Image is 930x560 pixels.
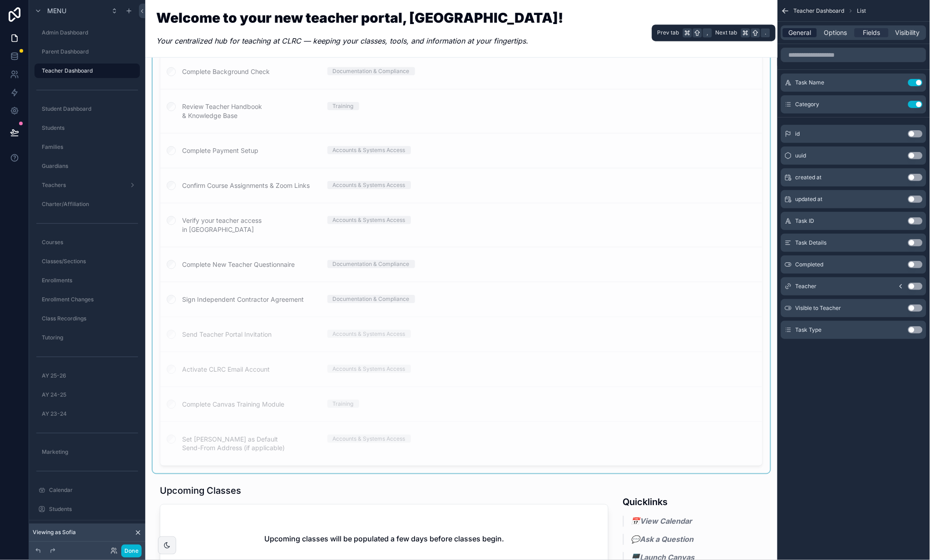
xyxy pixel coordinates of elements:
[182,365,317,374] span: Activate CLRC Email Account
[796,305,841,312] span: Visible to Teacher
[796,261,824,268] span: Completed
[35,44,140,59] a: Parent Dashboard
[42,182,125,189] label: Teachers
[182,216,317,234] span: Verify your teacher access in [GEOGRAPHIC_DATA]
[35,311,140,326] a: Class Recordings
[895,28,920,37] span: Visibility
[796,217,815,225] span: Task ID
[35,102,140,116] a: Student Dashboard
[121,545,142,558] button: Done
[796,152,806,159] span: uuid
[333,67,410,75] div: Documentation & Compliance
[35,273,140,288] a: Enrollments
[182,330,317,339] span: Send Teacher Portal Invitation
[824,28,847,37] span: Options
[33,529,76,536] span: Viewing as Sofia
[333,181,406,189] div: Accounts & Systems Access
[35,407,140,421] a: AY 23-24
[762,29,769,36] span: .
[182,400,317,409] span: Complete Canvas Training Module
[796,101,820,108] span: Category
[42,372,138,379] label: AY 25-26
[156,36,528,45] em: Your centralized hub for teaching at CLRC — keeping your classes, tools, and information at your ...
[42,258,138,265] label: Classes/Sections
[333,400,354,408] div: Training
[863,28,881,37] span: Fields
[42,162,138,170] label: Guardians
[42,143,138,151] label: Families
[35,502,140,516] a: Students
[796,326,822,334] span: Task Type
[35,368,140,383] a: AY 25-26
[794,7,845,15] span: Teacher Dashboard
[333,330,406,338] div: Accounts & Systems Access
[796,130,800,138] span: id
[42,448,138,456] label: Marketing
[182,260,317,269] span: Complete New Teacher Questionnaire
[796,239,827,246] span: Task Details
[35,445,140,459] a: Marketing
[333,435,406,443] div: Accounts & Systems Access
[42,410,138,418] label: AY 23-24
[42,315,138,322] label: Class Recordings
[35,483,140,497] a: Calendar
[796,283,817,290] span: Teacher
[658,29,679,36] span: Prev tab
[42,124,138,132] label: Students
[35,197,140,211] a: Charter/Affiliation
[42,239,138,246] label: Courses
[35,330,140,345] a: Tutoring
[156,11,563,25] h1: Welcome to your new teacher portal, [GEOGRAPHIC_DATA]!
[333,146,406,154] div: Accounts & Systems Access
[704,29,711,36] span: ,
[42,29,138,36] label: Admin Dashboard
[42,296,138,303] label: Enrollment Changes
[35,159,140,173] a: Guardians
[35,25,140,40] a: Admin Dashboard
[42,48,138,55] label: Parent Dashboard
[857,7,866,15] span: List
[49,506,138,513] label: Students
[789,28,811,37] span: General
[42,391,138,398] label: AY 24-25
[35,121,140,135] a: Students
[182,67,317,76] span: Complete Background Check
[796,196,823,203] span: updated at
[49,486,138,494] label: Calendar
[47,6,66,15] span: Menu
[35,140,140,154] a: Families
[35,235,140,250] a: Courses
[333,365,406,373] div: Accounts & Systems Access
[333,102,354,110] div: Training
[182,102,317,120] span: Review Teacher Handbook & Knowledge Base
[42,277,138,284] label: Enrollments
[333,216,406,224] div: Accounts & Systems Access
[35,292,140,307] a: Enrollment Changes
[35,254,140,269] a: Classes/Sections
[182,435,317,453] span: Set [PERSON_NAME] as Default Send-From Address (if applicable)
[35,64,140,78] a: Teacher Dashboard
[35,388,140,402] a: AY 24-25
[333,295,410,303] div: Documentation & Compliance
[182,181,317,190] span: Confirm Course Assignments & Zoom Links
[42,67,134,74] label: Teacher Dashboard
[182,295,317,304] span: Sign Independent Contractor Agreement
[42,105,138,113] label: Student Dashboard
[42,334,138,341] label: Tutoring
[333,260,410,268] div: Documentation & Compliance
[35,178,140,192] a: Teachers
[796,79,825,86] span: Task Name
[182,146,317,155] span: Complete Payment Setup
[796,174,822,181] span: created at
[42,201,138,208] label: Charter/Affiliation
[716,29,737,36] span: Next tab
